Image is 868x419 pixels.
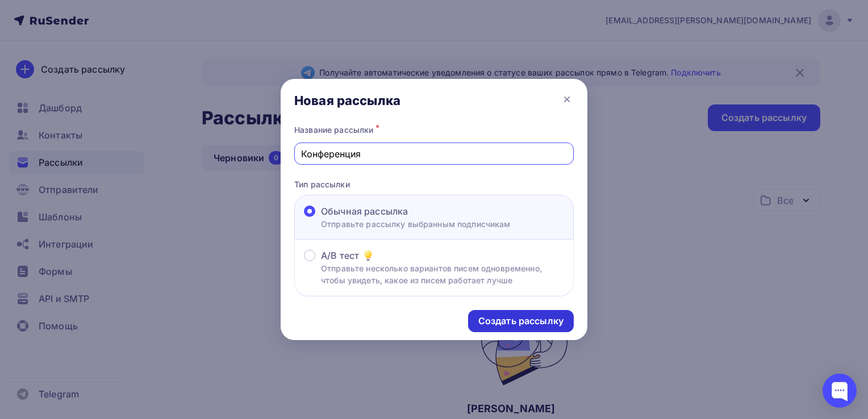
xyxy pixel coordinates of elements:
p: Отправьте рассылку выбранным подписчикам [321,218,511,230]
p: Тип рассылки [294,178,574,190]
input: Придумайте название рассылки [301,147,567,161]
div: Создать рассылку [478,315,564,328]
span: Обычная рассылка [321,204,408,218]
div: Новая рассылка [294,93,400,108]
div: Название рассылки [294,122,574,138]
p: Отправьте несколько вариантов писем одновременно, чтобы увидеть, какое из писем работает лучше [321,262,564,286]
span: A/B тест [321,249,359,262]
